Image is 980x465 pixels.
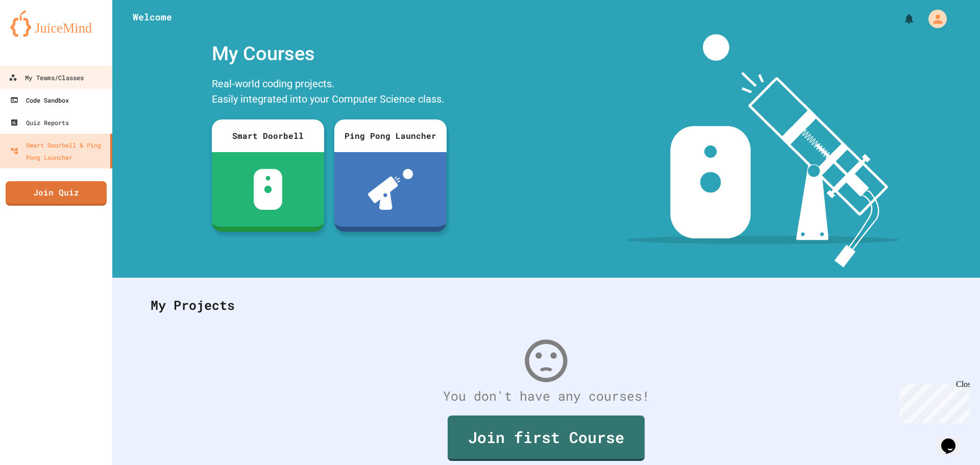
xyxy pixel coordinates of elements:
[9,71,84,84] div: My Teams/Classes
[368,169,413,210] img: ppl-with-ball.png
[254,169,283,210] img: sdb-white.svg
[448,415,645,461] a: Join first Course
[10,94,69,106] div: Code Sandbox
[10,139,106,163] div: Smart Doorbell & Ping Pong Launcher
[6,181,107,206] a: Join Quiz
[4,4,70,65] div: Chat with us now!Close
[207,34,452,74] div: My Courses
[212,119,324,152] div: Smart Doorbell
[895,380,970,423] iframe: chat widget
[334,119,447,152] div: Ping Pong Launcher
[10,10,102,37] img: logo-orange.svg
[918,7,949,31] div: My Account
[884,10,918,28] div: My Notifications
[207,74,452,112] div: Real-world coding projects. Easily integrated into your Computer Science class.
[626,34,900,267] img: banner-image-my-projects.png
[10,116,69,129] div: Quiz Reports
[140,386,952,406] div: You don't have any courses!
[937,424,970,455] iframe: chat widget
[140,285,952,325] div: My Projects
